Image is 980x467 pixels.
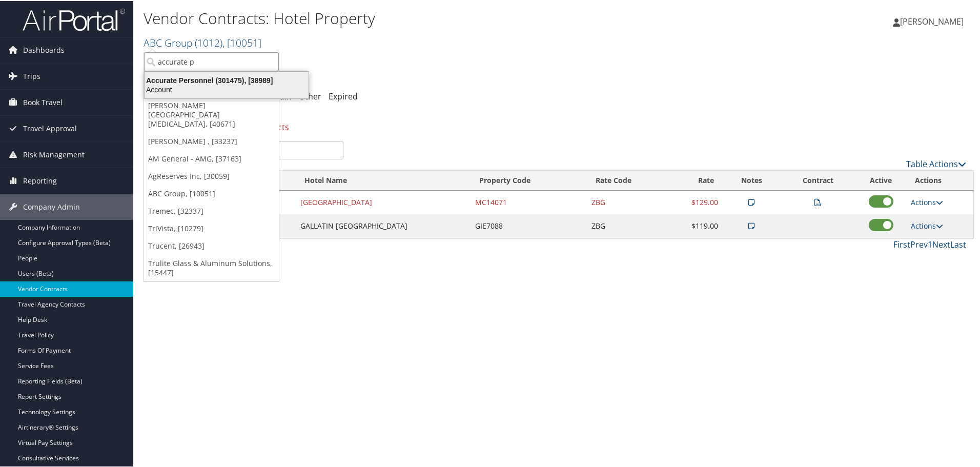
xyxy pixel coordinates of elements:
[470,213,586,237] td: GIE7088
[195,35,222,49] span: ( 1012 )
[23,193,80,219] span: Company Admin
[906,157,966,169] a: Table Actions
[780,170,856,190] th: Contract: activate to sort column ascending
[470,190,586,213] td: MC14071
[329,90,358,101] a: Expired
[23,141,85,167] span: Risk Management
[144,201,279,219] a: Tremec, [32337]
[23,167,57,193] span: Reporting
[144,51,279,70] input: Search Accounts
[906,170,973,190] th: Actions
[932,238,950,249] a: Next
[23,63,40,88] span: Trips
[144,236,279,254] a: Trucent, [26943]
[144,96,279,132] a: [PERSON_NAME][GEOGRAPHIC_DATA][MEDICAL_DATA], [40671]
[144,132,279,149] a: [PERSON_NAME] , [33237]
[893,238,910,249] a: First
[144,184,279,201] a: ABC Group, [10051]
[138,84,315,93] div: Account
[723,170,780,190] th: Notes: activate to sort column ascending
[144,112,974,140] div: There is
[586,170,672,190] th: Rate Code: activate to sort column ascending
[138,75,315,84] div: Accurate Personnel (301475), [38989]
[950,238,966,249] a: Last
[144,149,279,167] a: AM General - AMG, [37163]
[856,170,906,190] th: Active: activate to sort column ascending
[222,35,261,49] span: , [ 10051 ]
[911,196,943,206] a: Actions
[928,238,932,249] a: 1
[295,170,469,190] th: Hotel Name: activate to sort column ascending
[23,89,63,114] span: Book Travel
[144,254,279,280] a: Trulite Glass & Aluminum Solutions, [15447]
[586,190,672,213] td: ZBG
[23,7,125,31] img: airportal-logo.png
[144,35,261,49] a: ABC Group
[23,115,77,140] span: Travel Approval
[893,5,974,36] a: [PERSON_NAME]
[23,36,65,62] span: Dashboards
[144,7,697,28] h1: Vendor Contracts: Hotel Property
[900,15,964,26] span: [PERSON_NAME]
[910,238,928,249] a: Prev
[295,213,469,237] td: GALLATIN [GEOGRAPHIC_DATA]
[672,170,723,190] th: Rate: activate to sort column ascending
[586,213,672,237] td: ZBG
[144,167,279,184] a: AgReserves Inc, [30059]
[299,90,321,101] a: Other
[672,190,723,213] td: $129.00
[144,219,279,236] a: TriVista, [10279]
[672,213,723,237] td: $119.00
[295,190,469,213] td: [GEOGRAPHIC_DATA]
[470,170,586,190] th: Property Code: activate to sort column ascending
[911,220,943,230] a: Actions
